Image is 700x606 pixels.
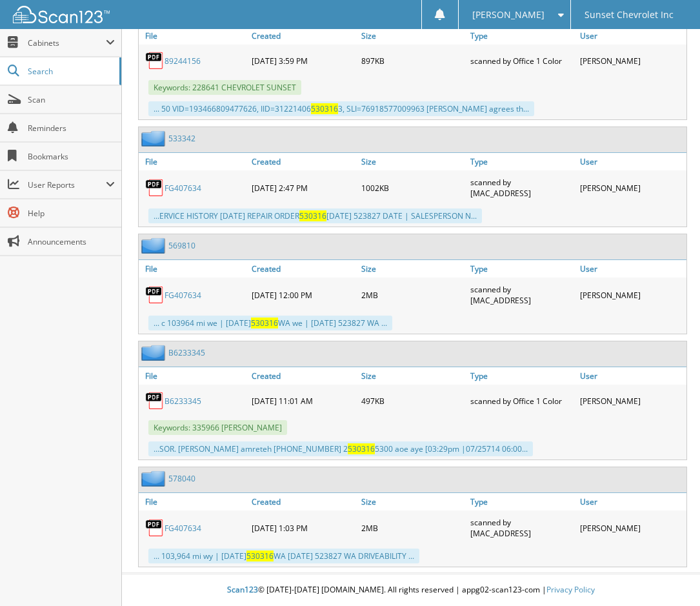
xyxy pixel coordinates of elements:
a: Type [467,153,577,170]
span: Keywords: 228641 CHEVROLET SUNSET [148,80,301,95]
span: Keywords: 335966 [PERSON_NAME] [148,420,287,435]
div: [DATE] 11:01 AM [248,388,358,414]
div: ... 50 VID=193466809477626, IID=31221406 3, SLI=76918577009963 [PERSON_NAME] agrees th... [148,101,534,116]
span: 530316 [251,318,278,328]
div: scanned by [MAC_ADDRESS] [467,281,577,309]
div: [PERSON_NAME] [577,281,686,309]
div: 897KB [358,48,468,74]
span: Sunset Chevrolet Inc [585,11,674,19]
a: Size [358,493,468,510]
img: folder2.png [141,237,168,254]
a: 89244156 [165,56,201,66]
iframe: Chat Widget [635,544,700,606]
a: User [577,367,686,385]
a: User [577,260,686,278]
a: Created [248,27,358,45]
span: Scan123 [227,584,258,595]
a: FG407634 [165,523,201,534]
span: Scan [28,94,115,105]
a: FG407634 [165,183,201,194]
a: File [139,367,248,385]
img: scan123-logo-white.svg [13,6,110,23]
div: [PERSON_NAME] [577,514,686,542]
a: Size [358,367,468,385]
div: ...ERVICE HISTORY [DATE] REPAIR ORDER [DATE] 523827 DATE | SALESPERSON N... [148,208,482,223]
a: FG407634 [165,290,201,301]
div: 497KB [358,388,468,414]
div: 2MB [358,514,468,542]
div: ... c 103964 mi we | [DATE] WA we | [DATE] 523827 WA ... [148,316,392,330]
div: [DATE] 3:59 PM [248,48,358,74]
div: © [DATE]-[DATE] [DOMAIN_NAME]. All rights reserved | appg02-scan123-com | [122,574,700,606]
img: folder2.png [141,470,168,487]
div: [PERSON_NAME] [577,174,686,202]
span: User Reports [28,179,106,190]
a: Created [248,493,358,510]
div: 2MB [358,281,468,309]
a: User [577,493,686,510]
span: Cabinets [28,37,106,48]
span: Search [28,66,113,77]
div: ...SOR. [PERSON_NAME] amreteh [PHONE_NUMBER] 2 5300 aoe aye [03:29pm |07/25714 06:00... [148,441,533,456]
div: [DATE] 2:47 PM [248,174,358,202]
img: PDF.png [145,391,165,410]
img: folder2.png [141,130,168,146]
img: PDF.png [145,518,165,538]
a: User [577,153,686,170]
span: 530316 [348,443,375,454]
div: [PERSON_NAME] [577,48,686,74]
img: PDF.png [145,51,165,70]
div: [DATE] 1:03 PM [248,514,358,542]
span: Help [28,208,115,219]
span: 530316 [246,550,274,561]
div: ... 103,964 mi wy | [DATE] WA [DATE] 523827 WA DRIVEABILITY ... [148,549,419,563]
div: scanned by [MAC_ADDRESS] [467,514,577,542]
span: 530316 [299,210,326,221]
img: PDF.png [145,285,165,305]
a: File [139,27,248,45]
a: 578040 [168,473,195,484]
a: Size [358,153,468,170]
a: Type [467,367,577,385]
div: scanned by Office 1 Color [467,48,577,74]
span: 530316 [311,103,338,114]
a: Created [248,153,358,170]
span: Reminders [28,123,115,134]
span: [PERSON_NAME] [472,11,545,19]
a: File [139,260,248,278]
div: scanned by Office 1 Color [467,388,577,414]
a: Type [467,260,577,278]
img: folder2.png [141,345,168,361]
a: Type [467,27,577,45]
span: Announcements [28,236,115,247]
a: Size [358,27,468,45]
a: 533342 [168,133,195,144]
a: Privacy Policy [546,584,595,595]
a: Created [248,367,358,385]
a: User [577,27,686,45]
div: scanned by [MAC_ADDRESS] [467,174,577,202]
a: File [139,493,248,510]
a: Type [467,493,577,510]
a: B6233345 [165,396,201,407]
a: B6233345 [168,347,205,358]
div: [PERSON_NAME] [577,388,686,414]
span: Bookmarks [28,151,115,162]
div: 1002KB [358,174,468,202]
div: [DATE] 12:00 PM [248,281,358,309]
a: 569810 [168,240,195,251]
img: PDF.png [145,178,165,197]
a: Created [248,260,358,278]
a: Size [358,260,468,278]
a: File [139,153,248,170]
